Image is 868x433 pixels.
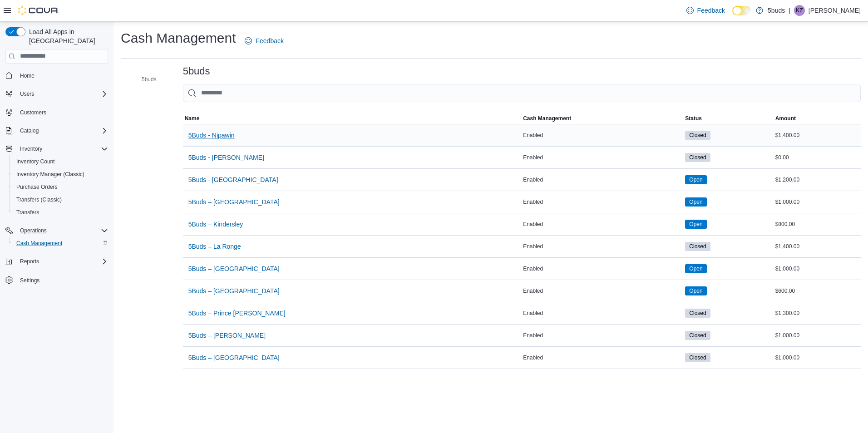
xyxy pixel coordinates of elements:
button: Inventory Count [9,155,112,168]
span: Inventory [20,145,42,153]
button: Amount [774,113,861,124]
span: Open [689,220,702,228]
button: Users [2,88,112,100]
span: Users [16,89,108,99]
button: 5Buds – [GEOGRAPHIC_DATA] [185,282,283,300]
div: Enabled [521,285,683,296]
span: Transfers (Classic) [13,194,108,205]
button: 5Buds – [PERSON_NAME] [185,326,269,344]
div: Enabled [521,263,683,274]
span: Status [685,115,702,122]
div: Enabled [521,219,683,230]
button: Cash Management [521,113,683,124]
button: Customers [2,106,112,119]
span: Open [689,265,702,273]
span: Inventory Manager (Classic) [13,169,108,180]
a: Transfers [13,207,43,218]
button: Settings [2,273,112,286]
input: Dark Mode [732,6,751,15]
div: Enabled [521,308,683,319]
span: Operations [16,225,108,236]
span: Cash Management [13,238,108,249]
h3: 5buds [183,66,210,77]
div: $600.00 [774,285,861,296]
button: 5Buds – [GEOGRAPHIC_DATA] [185,349,283,367]
button: 5Buds – [GEOGRAPHIC_DATA] [185,193,283,211]
span: Closed [689,242,706,251]
span: Closed [689,153,706,162]
button: 5Buds - [PERSON_NAME] [185,148,268,167]
div: $0.00 [774,152,861,163]
a: Inventory Manager (Classic) [13,169,88,180]
span: 5Buds – [GEOGRAPHIC_DATA] [188,264,280,273]
button: Catalog [16,125,42,136]
div: $1,000.00 [774,352,861,363]
button: Transfers (Classic) [9,193,112,206]
span: Catalog [16,125,108,136]
span: Closed [689,131,706,139]
span: Open [689,198,702,206]
a: Feedback [241,32,287,50]
span: Open [685,286,706,295]
div: Enabled [521,241,683,252]
span: Inventory Count [16,158,55,165]
span: Customers [16,107,108,118]
span: Home [20,72,35,79]
span: Amount [775,115,796,122]
span: KZ [796,5,803,16]
span: Closed [685,242,710,251]
a: Transfers (Classic) [13,194,65,205]
span: Reports [20,258,39,265]
span: Inventory Manager (Classic) [16,171,84,178]
span: 5Buds - [PERSON_NAME] [188,153,264,162]
span: Operations [20,227,47,234]
span: Closed [685,353,710,362]
span: Purchase Orders [16,183,58,191]
nav: Complex example [5,65,108,310]
span: Closed [689,309,706,317]
button: Operations [16,225,50,236]
input: This is a search bar. As you type, the results lower in the page will automatically filter. [183,84,861,102]
span: 5Buds – [GEOGRAPHIC_DATA] [188,353,280,362]
p: 5buds [768,5,785,16]
div: $1,300.00 [774,308,861,319]
div: $800.00 [774,219,861,230]
span: 5Buds - [GEOGRAPHIC_DATA] [188,175,278,184]
span: Catalog [20,127,39,134]
span: Reports [16,256,108,267]
span: Closed [689,331,706,340]
span: Load All Apps in [GEOGRAPHIC_DATA] [25,27,108,45]
span: Open [685,220,706,229]
button: Transfers [9,206,112,219]
span: Cash Management [523,115,571,122]
span: Open [689,176,702,184]
a: Purchase Orders [13,182,61,192]
span: Transfers [16,209,39,216]
span: Closed [685,309,710,318]
button: Users [16,89,38,99]
button: 5buds [129,74,160,85]
span: 5Buds – [GEOGRAPHIC_DATA] [188,197,280,207]
a: Home [16,70,38,81]
span: Closed [685,153,710,162]
span: Closed [685,331,710,340]
span: 5Buds – [PERSON_NAME] [188,331,266,340]
img: Cova [18,6,59,15]
span: 5Buds – [GEOGRAPHIC_DATA] [188,286,280,295]
button: Catalog [2,124,112,137]
div: $1,000.00 [774,197,861,207]
h1: Cash Management [121,29,236,47]
div: $1,000.00 [774,330,861,341]
button: Operations [2,224,112,237]
div: Keith Ziemann [794,5,805,16]
span: 5Buds – La Ronge [188,242,241,251]
span: Customers [20,109,46,116]
button: Name [183,113,521,124]
button: 5Buds – La Ronge [185,237,245,256]
button: Purchase Orders [9,181,112,193]
span: Inventory [16,143,108,154]
button: Inventory Manager (Classic) [9,168,112,181]
span: Closed [689,354,706,362]
div: $1,000.00 [774,263,861,274]
p: | [789,5,790,16]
